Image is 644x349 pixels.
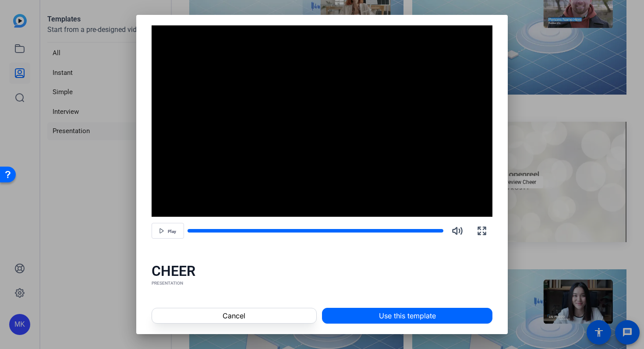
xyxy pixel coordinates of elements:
[223,310,245,321] span: Cancel
[168,229,176,234] span: Play
[471,220,492,241] button: Fullscreen
[152,223,184,239] button: Play
[322,308,492,324] button: Use this template
[379,310,436,321] span: Use this template
[152,280,493,287] div: PRESENTATION
[152,262,493,280] div: CHEER
[447,220,468,241] button: Mute
[152,25,493,217] div: Video Player
[152,308,317,324] button: Cancel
